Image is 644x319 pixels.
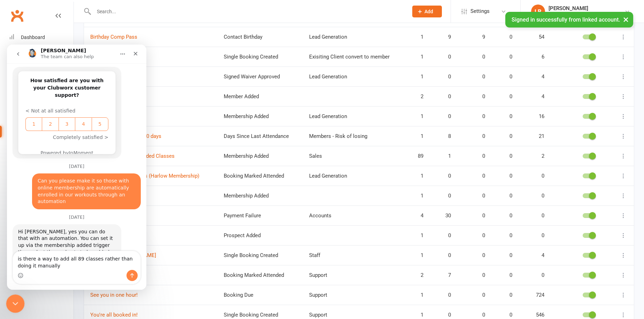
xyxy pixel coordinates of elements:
span: 1 [411,193,423,199]
td: Payment Failure [217,205,303,225]
span: 0 [500,252,512,258]
span: 3 [53,76,67,83]
td: Booking Marked Attended [217,265,303,285]
button: × [620,12,632,27]
span: 0 [500,34,512,40]
span: 0 [500,133,512,139]
span: 8 [439,133,451,139]
div: Exisiting Client convert to member [309,54,399,60]
span: 0 [439,74,451,80]
td: Days Since Last Attendance [217,126,303,146]
td: Membership Added [217,146,303,166]
a: You're all booked in! [90,312,138,318]
span: 0 [473,272,485,278]
span: 0 [439,173,451,179]
span: 0 [532,173,544,179]
span: 0 [500,213,512,219]
div: Hi [PERSON_NAME], yes you can do that with an automation. You can set it up via the membership ad... [11,184,109,245]
iframe: Intercom live chat [6,295,25,313]
td: Single Booking Created [217,245,303,265]
span: 0 [473,54,485,60]
span: 0 [439,114,451,119]
span: 1 [411,252,423,258]
span: 89 [411,153,423,159]
div: [DATE] [6,170,134,180]
span: 7 [439,272,451,278]
span: 0 [439,54,451,60]
td: Membership Added [217,106,303,126]
span: 0 [500,74,512,80]
div: LB [531,5,545,18]
span: 2 [411,94,423,100]
div: [PERSON_NAME] [549,5,624,11]
button: Send a message… [120,225,131,236]
div: Lead Generation [309,74,399,80]
span: 0 [473,74,485,80]
span: 4 [532,252,544,258]
button: Add [412,6,442,17]
span: 0 [473,213,485,219]
span: 4 [69,76,84,83]
td: Contact Birthday [217,27,303,47]
td: Booking Due [217,285,303,305]
span: 0 [439,193,451,199]
span: 0 [500,312,512,318]
td: Member Added [217,86,303,106]
span: 0 [500,233,512,239]
button: Emoji picker [11,228,16,234]
button: 4 [68,73,84,86]
span: 0 [473,94,485,100]
td: Membership Added [217,186,303,205]
span: 1 [411,74,423,80]
td: Prospect Added [217,225,303,245]
span: 0 [473,193,485,199]
span: 0 [439,312,451,318]
textarea: Message… [6,207,133,225]
div: Completely satisfied > [18,89,101,96]
td: Booking Marked Attended [217,166,303,186]
span: 0 [439,252,451,258]
span: 0 [500,193,512,199]
span: 1 [411,233,423,239]
a: See you in one hour! [90,292,138,298]
div: Accounts [309,213,399,219]
div: Lucy says… [6,129,134,170]
div: Can you please make it so those with online membership are automatically enrolled in our workouts... [25,129,134,164]
span: 0 [500,94,512,100]
a: InMoment [62,106,86,111]
span: 0 [500,114,512,119]
span: 21 [532,133,544,139]
span: 30 [439,213,451,219]
span: 1 [439,153,451,159]
div: < Not at all satisfied [18,63,101,70]
div: Jia says… [6,180,134,265]
span: 1 [20,76,34,83]
span: 0 [439,94,451,100]
span: 0 [473,312,485,318]
span: 1 [411,312,423,318]
span: 0 [473,252,485,258]
span: 0 [439,292,451,298]
span: 0 [532,193,544,199]
span: 0 [532,272,544,278]
input: Search... [92,7,403,16]
td: Single Booking Created [217,47,303,67]
a: Dashboard [9,30,74,45]
a: Clubworx [8,7,26,24]
span: Add [424,9,433,14]
span: 9 [439,34,451,40]
button: 1 [18,73,35,86]
div: Staff [309,252,399,258]
span: Signed in successfully from linked account. [512,16,620,23]
div: Hi [PERSON_NAME], yes you can do that with an automation. You can set it up via the membership ad... [6,180,114,249]
span: 1 [411,54,423,60]
div: Powered by [18,105,101,112]
span: 1 [411,173,423,179]
span: 6 [532,54,544,60]
span: 0 [500,173,512,179]
span: 0 [473,114,485,119]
